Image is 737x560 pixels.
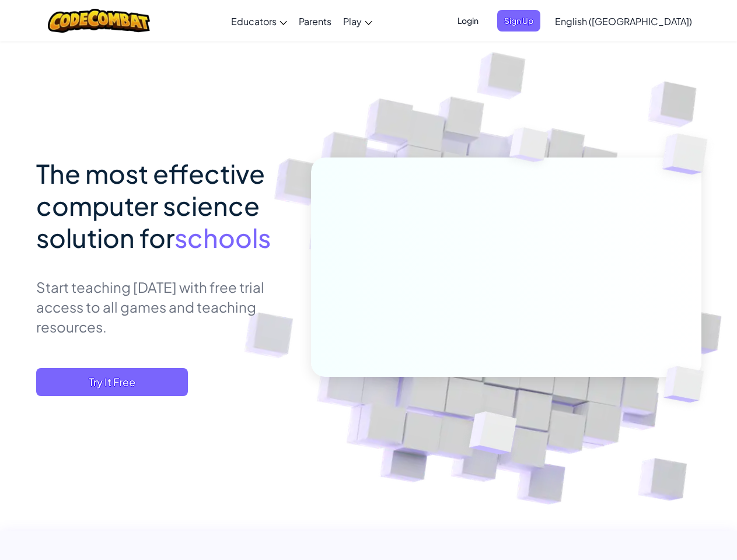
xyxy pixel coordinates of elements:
[337,5,378,37] a: Play
[48,9,150,33] img: CodeCombat logo
[225,5,293,37] a: Educators
[549,5,698,37] a: English ([GEOGRAPHIC_DATA])
[36,368,188,396] button: Try It Free
[174,221,271,254] span: schools
[343,15,362,27] span: Play
[450,10,485,32] button: Login
[36,157,265,254] span: The most effective computer science solution for
[36,277,294,337] p: Start teaching [DATE] with free trial access to all games and teaching resources.
[487,104,571,191] img: Overlap cubes
[644,342,731,427] img: Overlap cubes
[293,5,337,37] a: Parents
[440,387,544,484] img: Overlap cubes
[231,15,277,27] span: Educators
[555,15,692,27] span: English ([GEOGRAPHIC_DATA])
[497,10,540,32] button: Sign Up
